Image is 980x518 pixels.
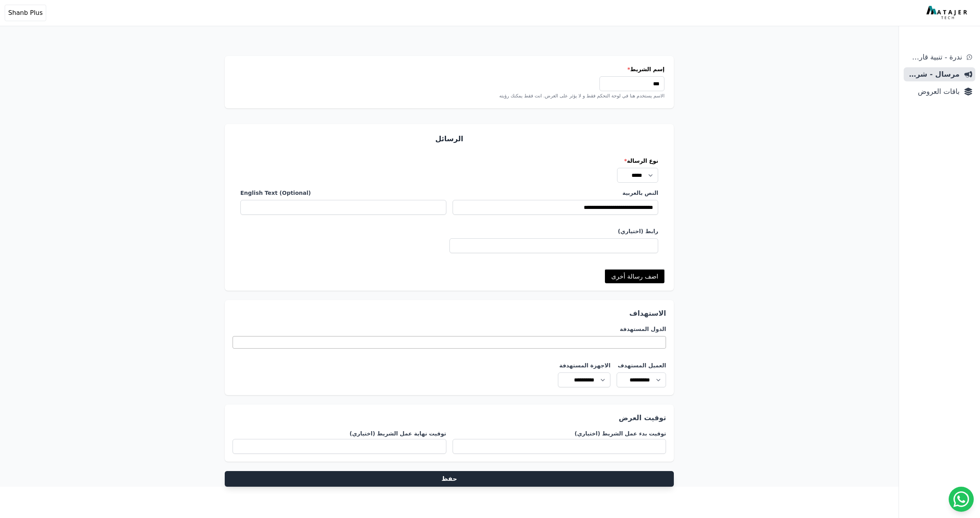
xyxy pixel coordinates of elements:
[617,362,666,369] label: العميل المستهدف
[240,157,659,165] label: نوع الرسالة
[907,69,960,80] span: مرسال - شريط دعاية
[233,325,666,333] label: الدول المستهدفة
[907,52,962,63] span: ندرة - تنبية قارب علي النفاذ
[240,189,446,197] label: English Text (Optional)
[558,362,610,369] label: الاجهزة المستهدفة
[926,6,969,20] img: MatajerTech Logo
[907,86,960,97] span: باقات العروض
[233,308,666,319] h3: الاستهداف
[234,65,665,73] label: إسم الشريط
[233,430,446,437] label: توقيت نهاية عمل الشريط (اختياري)
[225,471,674,487] button: حفظ
[601,348,664,355] textarea: Search
[240,227,659,235] label: رابط (اختياري)
[234,133,665,144] h3: الرسائل
[234,93,665,99] div: الاسم يستخدم هنا في لوحة التحكم فقط و لا يؤثر على العرض. انت فقط يمكنك رؤيته
[5,5,46,21] button: Shanb Plus
[453,189,659,197] label: النص بالعربية
[605,269,664,283] a: اضف رسالة أخرى
[8,8,43,18] span: Shanb Plus
[233,412,666,423] h3: توقيت العرض
[453,430,666,437] label: توقيت بدء عمل الشريط (اختياري)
